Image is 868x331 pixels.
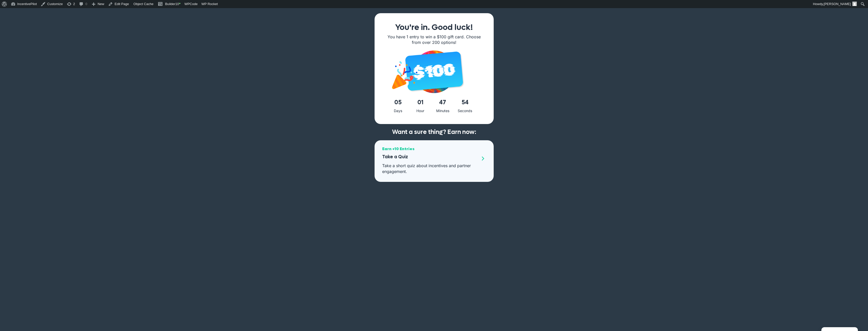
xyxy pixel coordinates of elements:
[382,145,477,152] span: Earn +10 Entries
[385,58,423,96] img: giphy (1)
[400,50,468,93] img: iPhone 16 - 73
[385,34,484,45] p: You have 1 entry to win a $100 gift card. Choose from over 200 options!
[385,23,484,31] h1: You're in. Good luck!
[380,129,489,135] h2: Want a sure thing? Earn now:
[410,97,431,108] span: 01
[388,108,408,114] div: Days
[388,97,408,108] span: 05
[382,163,477,174] p: Take a short quiz about incentives and partner engagement.
[455,108,475,114] div: Seconds
[410,108,431,114] div: Hour
[179,1,180,6] span: •
[455,97,475,108] span: 54
[382,152,477,162] h3: Take a Quiz
[824,2,851,6] span: [PERSON_NAME]
[433,108,453,114] div: Minutes
[433,97,453,108] span: 47
[375,140,494,182] a: Earn +10 Entries Take a Quiz Take a short quiz about incentives and partner engagement.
